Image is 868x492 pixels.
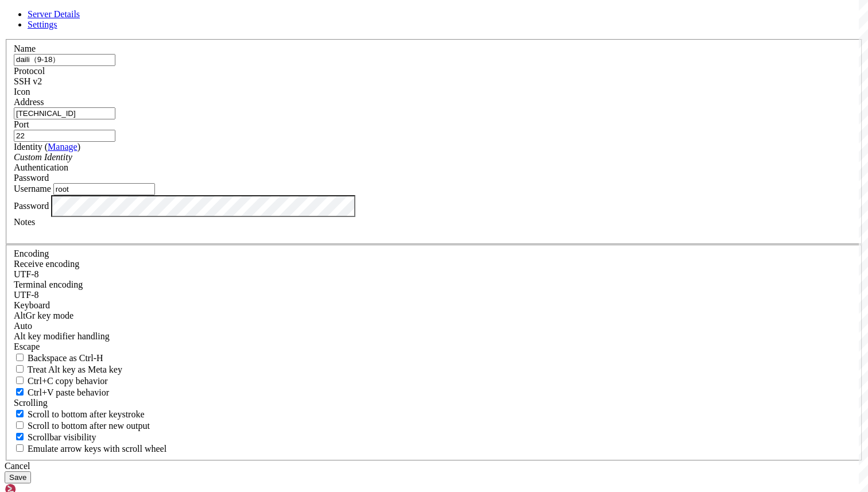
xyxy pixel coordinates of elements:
input: Login Username [53,183,155,195]
button: Save [5,471,31,483]
label: Icon [14,87,30,96]
input: Scroll to bottom after keystroke [16,410,24,417]
label: Encoding [14,249,49,258]
label: The default terminal encoding. ISO-2022 enables character map translations (like graphics maps). ... [14,280,83,289]
label: Ctrl-C copies if true, send ^C to host if false. Ctrl-Shift-C sends ^C to host if true, copies if... [14,376,108,386]
span: Auto [14,321,32,331]
div: Auto [14,321,854,331]
div: UTF-8 [14,290,854,300]
x-row: Access denied [5,5,718,14]
span: SSH v2 [14,76,42,86]
label: Scrolling [14,398,48,408]
label: Scroll to bottom after new output. [14,421,150,431]
a: Settings [28,20,57,29]
span: Escape [14,342,40,351]
label: The vertical scrollbar mode. [14,432,96,442]
span: Scroll to bottom after new output [28,421,150,431]
span: Scrollbar visibility [28,432,96,442]
div: Escape [14,342,854,352]
span: Ctrl+C copy behavior [28,376,108,386]
i: Custom Identity [14,152,72,162]
label: When using the alternative screen buffer, and DECCKM (Application Cursor Keys) is active, mouse w... [14,444,166,454]
div: Password [14,173,854,183]
label: Whether to scroll to the bottom on any keystroke. [14,409,145,419]
label: Set the expected encoding for data received from the host. If the encodings do not match, visual ... [14,259,79,269]
label: Password [14,200,49,210]
label: Port [14,119,29,129]
label: Set the expected encoding for data received from the host. If the encodings do not match, visual ... [14,311,73,320]
label: Protocol [14,66,45,76]
label: If true, the backspace should send BS ('\x08', aka ^H). Otherwise the backspace key should send '... [14,353,103,363]
label: Name [14,44,36,53]
div: Custom Identity [14,152,854,162]
label: Identity [14,142,80,152]
label: Keyboard [14,300,50,310]
span: Scroll to bottom after keystroke [28,409,145,419]
span: Password [14,173,49,183]
input: Backspace as Ctrl-H [16,354,24,361]
input: Port Number [14,130,115,142]
div: SSH v2 [14,76,854,87]
label: Controls how the Alt key is handled. Escape: Send an ESC prefix. 8-Bit: Add 128 to the typed char... [14,331,110,341]
label: Notes [14,217,35,227]
div: UTF-8 [14,269,854,280]
input: Host Name or IP [14,107,115,119]
span: Backspace as Ctrl-H [28,353,103,363]
span: Emulate arrow keys with scroll wheel [28,444,166,454]
div: (30, 1) [150,14,154,24]
input: Ctrl+C copy behavior [16,377,24,384]
a: Manage [48,142,77,152]
label: Whether the Alt key acts as a Meta key or as a distinct Alt key. [14,365,122,374]
span: UTF-8 [14,290,39,300]
input: Ctrl+V paste behavior [16,388,24,396]
a: Server Details [28,9,80,19]
span: Treat Alt key as Meta key [28,365,122,374]
input: Server Name [14,54,115,66]
span: UTF-8 [14,269,39,279]
x-row: root@[TECHNICAL_ID]'s password: [5,14,718,24]
span: ( ) [45,142,80,152]
div: Cancel [5,461,863,471]
label: Authentication [14,162,68,172]
label: Ctrl+V pastes if true, sends ^V to host if false. Ctrl+Shift+V sends ^V to host if true, pastes i... [14,388,109,397]
input: Scroll to bottom after new output [16,421,24,429]
span: Ctrl+V paste behavior [28,388,109,397]
input: Emulate arrow keys with scroll wheel [16,444,24,452]
label: Address [14,97,44,107]
input: Scrollbar visibility [16,433,24,440]
label: Username [14,184,51,193]
input: Treat Alt key as Meta key [16,365,24,373]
